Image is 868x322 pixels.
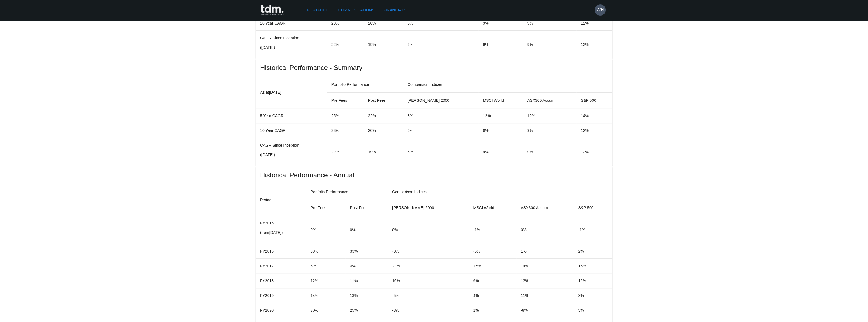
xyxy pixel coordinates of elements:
th: Comparison Indices [388,184,612,200]
th: MSCI World [478,92,523,108]
td: 1% [469,303,516,318]
td: 12% [574,273,612,288]
td: 22% [327,30,364,59]
td: 6% [403,138,479,166]
td: 6% [403,123,479,138]
td: 0% [388,216,469,244]
td: 19% [364,30,403,59]
th: S&P 500 [574,200,612,216]
th: Period [256,184,306,216]
th: [PERSON_NAME] 2000 [403,92,479,108]
td: CAGR Since Inception [256,30,327,59]
td: FY2018 [256,273,306,288]
td: -8% [388,303,469,318]
td: 1% [516,244,574,259]
td: 8% [574,288,612,303]
td: 13% [516,273,574,288]
th: Post Fees [364,92,403,108]
th: Portfolio Performance [306,184,388,200]
td: 6% [403,16,479,30]
p: As at [DATE] [260,89,323,96]
td: FY2020 [256,303,306,318]
span: Historical Performance - Annual [260,171,608,180]
td: 25% [327,108,364,123]
td: 22% [327,138,364,166]
th: ASX300 Accum [516,200,574,216]
th: Post Fees [345,200,387,216]
td: 9% [478,138,523,166]
td: 25% [345,303,387,318]
td: 12% [576,138,612,166]
td: 20% [364,123,403,138]
td: 9% [478,16,523,30]
a: Communications [336,5,377,15]
td: 5% [574,303,612,318]
td: 13% [345,288,387,303]
td: 12% [523,108,576,123]
td: 2% [574,244,612,259]
td: 9% [523,123,576,138]
td: 5% [306,259,346,273]
th: [PERSON_NAME] 2000 [388,200,469,216]
td: 15% [574,259,612,273]
td: 16% [469,259,516,273]
td: 12% [576,30,612,59]
td: -8% [388,244,469,259]
td: 5 Year CAGR [256,108,327,123]
td: 9% [478,123,523,138]
a: Portfolio [305,5,332,15]
td: 12% [576,123,612,138]
td: 6% [403,30,479,59]
h6: WH [597,7,604,13]
td: -1% [469,216,516,244]
td: 14% [306,288,346,303]
td: -1% [574,216,612,244]
td: 20% [364,16,403,30]
td: 14% [516,259,574,273]
td: 23% [327,16,364,30]
td: 0% [306,216,346,244]
td: 9% [469,273,516,288]
td: 11% [345,273,387,288]
td: 11% [516,288,574,303]
span: Historical Performance - Summary [260,63,608,72]
a: Financials [381,5,408,15]
td: 8% [403,108,479,123]
td: 39% [306,244,346,259]
td: CAGR Since Inception [256,138,327,166]
td: FY2017 [256,259,306,273]
td: -8% [516,303,574,318]
th: S&P 500 [576,92,612,108]
td: 9% [523,138,576,166]
td: FY2015 [256,216,306,244]
td: 12% [478,108,523,123]
td: 9% [523,30,576,59]
td: 10 Year CAGR [256,16,327,30]
td: 0% [516,216,574,244]
td: FY2019 [256,288,306,303]
p: ( [DATE] ) [260,152,323,158]
th: Pre Fees [306,200,346,216]
td: 30% [306,303,346,318]
td: 16% [388,273,469,288]
td: 22% [364,108,403,123]
td: -5% [388,288,469,303]
td: 9% [523,16,576,30]
td: FY2016 [256,244,306,259]
th: Portfolio Performance [327,77,403,93]
td: -5% [469,244,516,259]
td: 12% [306,273,346,288]
td: 4% [469,288,516,303]
td: 10 Year CAGR [256,123,327,138]
td: 33% [345,244,387,259]
button: WH [595,4,606,16]
th: MSCI World [469,200,516,216]
td: 9% [478,30,523,59]
th: Pre Fees [327,92,364,108]
td: 4% [345,259,387,273]
p: (from [DATE] ) [260,230,302,235]
td: 19% [364,138,403,166]
p: ( [DATE] ) [260,45,323,50]
td: 23% [327,123,364,138]
td: 0% [345,216,387,244]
